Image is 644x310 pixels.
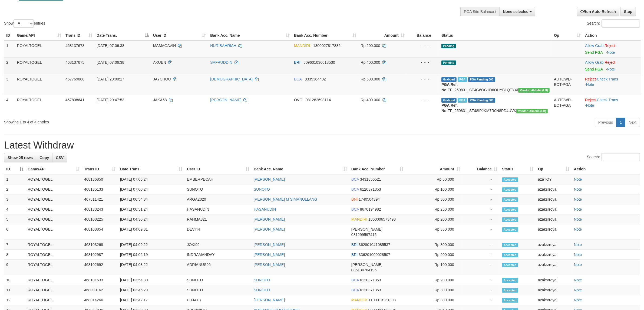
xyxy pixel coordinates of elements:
span: BCA [351,177,359,181]
a: Next [625,118,640,127]
th: User ID: activate to sort column ascending [185,164,252,174]
span: [PERSON_NAME] [351,262,382,267]
span: Copy 6120371353 to clipboard [360,288,381,292]
td: ROYALTOGEL [25,184,82,194]
td: Rp 300,000 [406,285,462,295]
td: JOKI99 [185,240,252,250]
span: PGA Pending [468,77,495,82]
td: ROYALTOGEL [25,275,82,285]
td: ROYALTOGEL [25,240,82,250]
span: Accepted [502,243,518,247]
a: 1 [616,118,625,127]
span: Accepted [502,227,518,232]
a: Check Trans [597,77,618,81]
td: SUNOTO [185,275,252,285]
span: None selected [503,9,529,14]
td: - [462,204,500,214]
td: - [462,285,500,295]
span: Accepted [502,197,518,202]
a: Note [586,103,594,107]
span: · [585,43,605,48]
td: TF_250831_ST4G6OG1D6OHYB1QTYXI [439,74,552,95]
td: 9 [4,260,25,275]
td: HASANUDIN [185,204,252,214]
td: Rp 200,000 [406,214,462,224]
td: 4 [4,204,25,214]
td: [DATE] 03:42:17 [118,295,185,305]
span: BNI [351,197,358,201]
span: Accepted [502,253,518,257]
span: Copy 1740504394 to clipboard [359,197,380,201]
span: PGA Pending [468,98,495,103]
span: Rp 200.000 [361,43,380,48]
td: azaksrroyal [536,260,572,275]
div: - - - [409,97,437,103]
span: MANDIRI [294,43,310,48]
td: Rp 800,000 [406,240,462,250]
td: 468101533 [82,275,118,285]
td: ROYALTOGEL [25,260,82,275]
span: 468137678 [65,43,84,48]
td: azaksrroyal [536,275,572,285]
span: Copy 1100013131393 to clipboard [368,298,396,302]
h1: Latest Withdraw [4,140,640,151]
td: [DATE] 03:54:30 [118,275,185,285]
span: BCA [351,207,359,211]
span: [DATE] 07:06:38 [97,43,124,48]
td: [DATE] 07:06:24 [118,174,185,184]
th: Amount: activate to sort column ascending [358,31,407,41]
span: Rp 500.000 [361,77,380,81]
td: - [462,224,500,240]
td: Rp 300,000 [406,295,462,305]
td: - [462,250,500,260]
th: Bank Acc. Number: activate to sort column ascending [292,31,358,41]
a: Allow Grab [585,43,603,48]
a: [PERSON_NAME] [254,298,285,302]
td: azaksrroyal [536,194,572,204]
select: Showentries [14,19,34,28]
th: Date Trans.: activate to sort column ascending [118,164,185,174]
a: [PERSON_NAME] [254,242,285,247]
span: Accepted [502,298,518,303]
td: [DATE] 03:45:29 [118,285,185,295]
td: 468135133 [82,184,118,194]
span: Copy 336201009028507 to clipboard [359,252,390,257]
label: Search: [587,19,640,28]
td: 4 [4,95,15,116]
td: 468133243 [82,204,118,214]
b: PGA Ref. No: [441,103,458,113]
td: 3 [4,194,25,204]
td: Rp 200,000 [406,250,462,260]
div: - - - [409,60,437,65]
td: ROYALTOGEL [25,174,82,184]
td: 468108225 [82,214,118,224]
a: Note [574,242,582,247]
div: Showing 1 to 4 of 4 entries [4,117,264,125]
td: [DATE] 07:00:24 [118,184,185,194]
a: Note [574,197,582,201]
span: BCA [294,77,302,81]
a: [PERSON_NAME] [254,262,285,267]
td: azaksrroyal [536,204,572,214]
span: Marked by azaksrroyal [458,98,467,103]
td: - [462,194,500,204]
td: DEVI44 [185,224,252,240]
td: - [462,174,500,184]
th: Game/API: activate to sort column ascending [25,164,82,174]
td: azaksrroyal [536,285,572,295]
td: ROYALTOGEL [15,41,63,58]
td: 1 [4,41,15,58]
span: Copy 362801041085537 to clipboard [359,242,390,247]
a: Note [586,82,594,87]
td: 468014266 [82,295,118,305]
td: [DATE] 06:51:24 [118,204,185,214]
td: 6 [4,224,25,240]
span: Accepted [502,278,518,283]
td: RAHMA321 [185,214,252,224]
span: MANDIRI [351,217,367,221]
td: 12 [4,295,25,305]
td: ROYALTOGEL [25,224,82,240]
td: INDRAMANDAY [185,250,252,260]
td: 2 [4,57,15,74]
span: BRI [351,252,358,257]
